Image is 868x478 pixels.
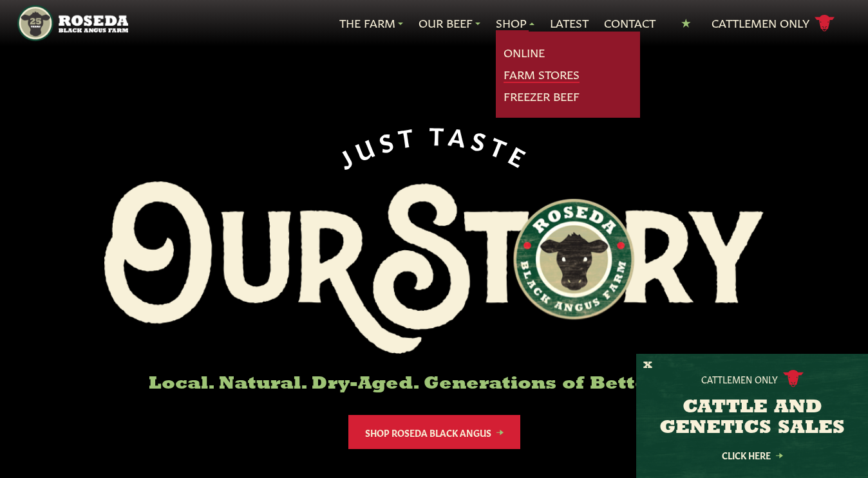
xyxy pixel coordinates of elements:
h6: Local. Natural. Dry-Aged. Generations of Better Beef. [104,374,764,394]
a: Shop [496,15,534,32]
span: E [505,140,534,171]
span: S [469,125,494,154]
span: T [429,120,449,147]
h3: CATTLE AND GENETICS SALES [652,398,852,439]
a: Freezer Beef [504,88,580,105]
img: cattle-icon.svg [783,370,804,387]
p: Cattlemen Only [701,372,778,385]
img: https://roseda.com/wp-content/uploads/2021/05/roseda-25-header.png [17,5,128,41]
a: Latest [550,15,589,32]
span: A [448,121,473,149]
span: S [375,124,401,154]
span: U [350,130,381,163]
a: Farm Stores [504,66,580,83]
span: J [333,140,360,171]
span: T [396,121,420,149]
button: X [643,359,652,372]
a: Shop Roseda Black Angus [348,415,520,449]
a: Click Here [694,451,810,459]
a: Cattlemen Only [712,12,835,35]
span: T [487,131,516,162]
a: Contact [604,15,656,32]
div: JUST TASTE [332,120,536,171]
a: Our Beef [419,15,480,32]
img: Roseda Black Aangus Farm [104,181,764,354]
a: The Farm [339,15,403,32]
a: Online [504,44,545,61]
